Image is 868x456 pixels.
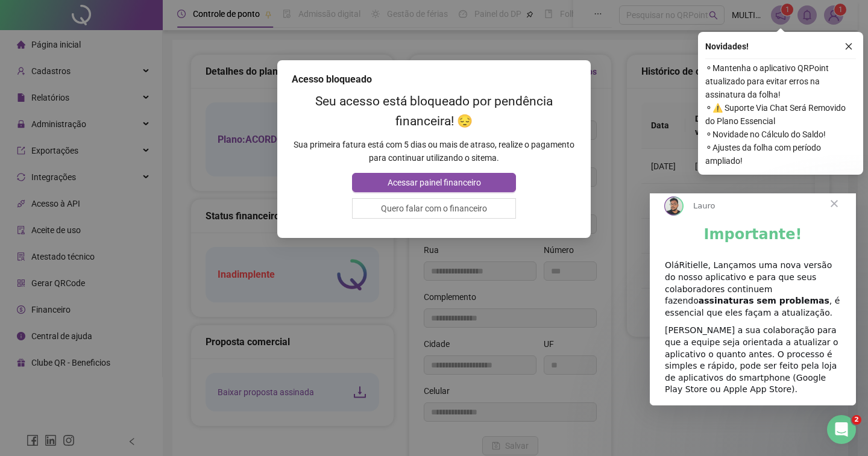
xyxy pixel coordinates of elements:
[852,415,861,425] span: 2
[705,101,856,128] span: ⚬ ⚠️ Suporte Via Chat Será Removido do Plano Essencial
[705,40,749,53] span: Novidades !
[292,72,576,87] div: Acesso bloqueado
[352,198,515,219] button: Quero falar com o financeiro
[388,176,481,189] span: Acessar painel financeiro
[54,33,153,49] b: Importante!
[49,102,180,112] b: assinaturas sem problemas
[844,42,853,51] span: close
[705,61,856,101] span: ⚬ Mantenha o aplicativo QRPoint atualizado para evitar erros na assinatura da folha!
[827,415,856,444] iframe: Intercom live chat
[292,92,576,131] h2: Seu acesso está bloqueado por pendência financeira! 😔
[705,128,856,141] span: ⚬ Novidade no Cálculo do Saldo!
[292,138,576,164] p: Sua primeira fatura está com 5 dias ou mais de atraso, realize o pagamento para continuar utiliza...
[15,66,191,125] div: OláRitielle, Lançamos uma nova versão do nosso aplicativo e para que seus colaboradores continuem...
[650,193,856,405] iframe: Intercom live chat mensagem
[705,141,856,167] span: ⚬ Ajustes da folha com período ampliado!
[352,173,515,192] button: Acessar painel financeiro
[15,131,191,202] div: [PERSON_NAME] a sua colaboração para que a equipe seja orientada a atualizar o aplicativo o quant...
